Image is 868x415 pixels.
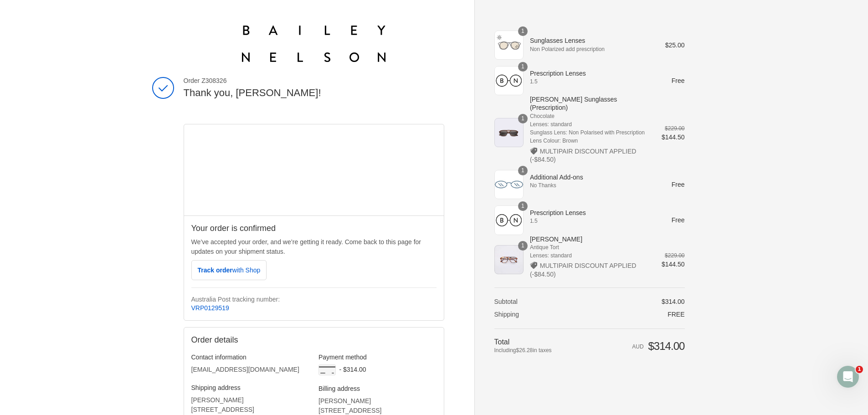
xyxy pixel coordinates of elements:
[191,296,280,303] strong: Australia Post tracking number:
[530,69,649,77] span: Prescription Lenses
[530,95,649,112] span: [PERSON_NAME] Sunglasses (Prescription)
[198,266,261,274] span: Track order
[191,384,309,392] h3: Shipping address
[672,77,685,84] span: Free
[494,118,524,147] img: Bessie II Sunglasses (Prescription) - Chocolate
[665,41,685,49] span: $25.00
[318,384,437,393] h3: Billing address
[318,353,437,361] h3: Payment method
[530,137,649,145] span: Lens Colour: Brown
[494,31,524,60] img: Sunglasses Lenses - Non Polarized add prescription
[494,245,524,274] img: Bessie II - Antique Tort
[494,170,524,199] img: Additional Add-ons - No Thanks
[668,311,684,318] span: Free
[665,252,684,259] del: $229.00
[494,346,586,354] span: Including in taxes
[518,241,528,251] span: 1
[516,347,533,354] span: $26.28
[494,338,510,346] span: Total
[530,36,649,45] span: Sunglasses Lenses
[494,66,524,95] img: Prescription Lenses - 1.5
[530,148,637,163] span: MULTIPAIR DISCOUNT APPLIED (-$84.50)
[665,125,684,132] del: $229.00
[494,205,524,235] img: Prescription Lenses - 1.5
[518,114,528,123] span: 1
[662,261,685,268] span: $144.50
[494,311,519,318] span: Shipping
[191,353,309,361] h3: Contact information
[530,128,649,137] span: Sunglass Lens: Non Polarised with Prescription
[518,26,528,36] span: 1
[530,77,649,86] span: 1.5
[648,340,684,352] span: $314.00
[191,223,437,234] h2: Your order is confirmed
[191,237,437,256] p: We’ve accepted your order, and we’re getting it ready. Come back to this page for updates on your...
[530,243,649,251] span: Antique Tort
[518,201,528,211] span: 1
[191,304,229,312] a: VRP0129519
[184,77,444,85] span: Order Z308326
[191,366,299,373] bdo: [EMAIL_ADDRESS][DOMAIN_NAME]
[339,366,366,373] span: - $314.00
[191,260,267,280] button: Track orderwith Shop
[837,366,859,388] iframe: Intercom live chat
[232,266,260,274] span: with Shop
[242,26,385,62] img: Bailey Nelson Australia
[530,217,649,225] span: 1.5
[530,173,649,181] span: Additional Add-ons
[530,181,649,190] span: No Thanks
[530,235,649,243] span: [PERSON_NAME]
[530,209,649,217] span: Prescription Lenses
[662,133,685,141] span: $144.50
[530,251,649,260] span: Lenses: standard
[184,87,444,100] h2: Thank you, [PERSON_NAME]!
[632,343,643,350] span: AUD
[191,335,437,345] h2: Order details
[530,45,649,53] span: Non Polarized add prescription
[518,166,528,175] span: 1
[530,112,649,120] span: Chocolate
[184,124,444,215] iframe: Google map displaying pin point of shipping address: Emerald Beach, New South Wales
[662,298,685,305] span: $314.00
[672,181,685,188] span: Free
[530,262,637,277] span: MULTIPAIR DISCOUNT APPLIED (-$84.50)
[494,297,586,306] th: Subtotal
[184,124,444,215] div: Google map displaying pin point of shipping address: Emerald Beach, New South Wales
[518,62,528,72] span: 1
[530,120,649,128] span: Lenses: standard
[672,216,685,224] span: Free
[856,366,863,373] span: 1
